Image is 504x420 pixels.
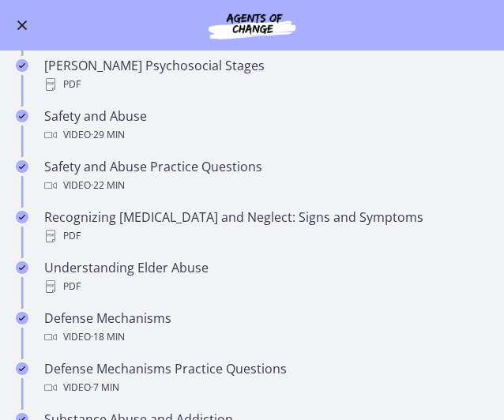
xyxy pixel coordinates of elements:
i: Completed [16,362,28,375]
i: Completed [16,211,28,223]
div: Defense Mechanisms Practice Questions [44,359,491,397]
div: Safety and Abuse Practice Questions [44,157,491,195]
div: [PERSON_NAME] Psychosocial Stages [44,56,491,94]
button: Enable menu [13,16,32,35]
span: · 29 min [91,126,125,144]
i: Completed [16,312,28,324]
i: Completed [16,110,28,122]
div: Video [44,328,491,347]
div: Recognizing [MEDICAL_DATA] and Neglect: Signs and Symptoms [44,208,491,246]
div: PDF [44,227,491,246]
div: Understanding Elder Abuse [44,258,491,296]
span: · 18 min [91,328,125,347]
div: PDF [44,277,491,296]
i: Completed [16,261,28,274]
img: Agents of Change [173,9,331,41]
div: Defense Mechanisms [44,309,491,347]
div: Video [44,176,491,195]
div: PDF [44,75,491,94]
div: Video [44,126,491,144]
i: Completed [16,160,28,173]
div: Video [44,378,491,397]
span: · 22 min [91,176,125,195]
div: Safety and Abuse [44,107,491,144]
span: · 7 min [91,378,119,397]
i: Completed [16,59,28,72]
